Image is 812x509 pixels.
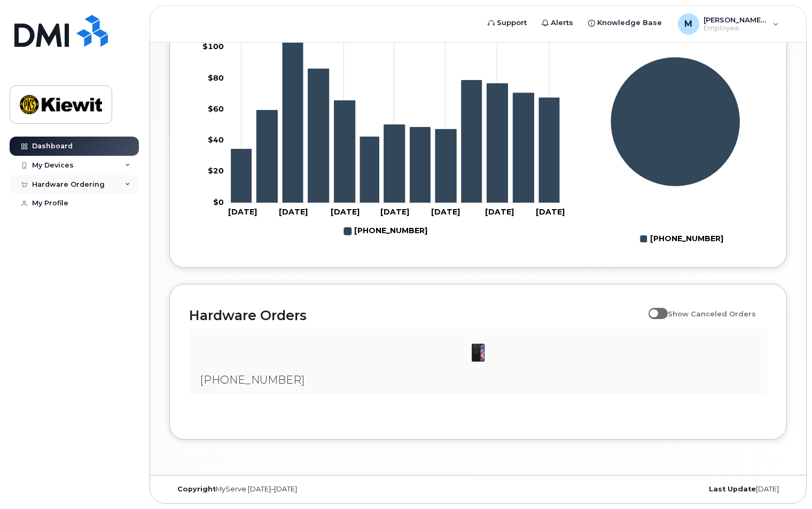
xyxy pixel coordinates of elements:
span: Knowledge Base [597,18,662,28]
tspan: [DATE] [431,207,460,217]
span: Show Canceled Orders [668,309,756,318]
g: Chart [610,57,740,248]
tspan: [DATE] [279,207,308,217]
span: M [684,18,692,30]
input: Show Canceled Orders [649,304,657,312]
g: Legend [640,230,723,248]
tspan: $100 [202,42,224,51]
strong: Last Update [709,485,756,493]
tspan: $60 [208,104,224,114]
a: Alerts [534,12,581,34]
tspan: [DATE] [331,207,360,217]
tspan: $40 [208,135,224,145]
span: Employee [704,24,768,33]
div: Marie-Andree.Roy [670,13,786,35]
span: Alerts [551,18,573,28]
g: Series [610,57,740,187]
div: MyServe [DATE]–[DATE] [169,485,375,494]
tspan: [DATE] [536,207,565,217]
g: Legend [344,222,427,240]
div: [DATE] [581,485,787,494]
g: 438-825-3515 [344,222,427,240]
tspan: $20 [208,166,224,176]
tspan: [DATE] [380,207,409,217]
g: Chart [202,11,565,240]
g: 438-825-3515 [231,24,560,203]
span: [PHONE_NUMBER] [200,373,304,386]
tspan: [DATE] [485,207,514,217]
tspan: [DATE] [228,207,257,217]
iframe: Messenger Launcher [766,463,804,501]
a: Support [480,12,534,34]
tspan: $0 [213,197,224,207]
tspan: $80 [208,73,224,82]
img: iPhone_11.jpg [467,342,489,363]
span: Support [497,18,527,28]
a: Knowledge Base [581,12,669,34]
strong: Copyright [177,485,216,493]
h2: Hardware Orders [189,307,643,323]
span: [PERSON_NAME].[PERSON_NAME] [704,15,768,24]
